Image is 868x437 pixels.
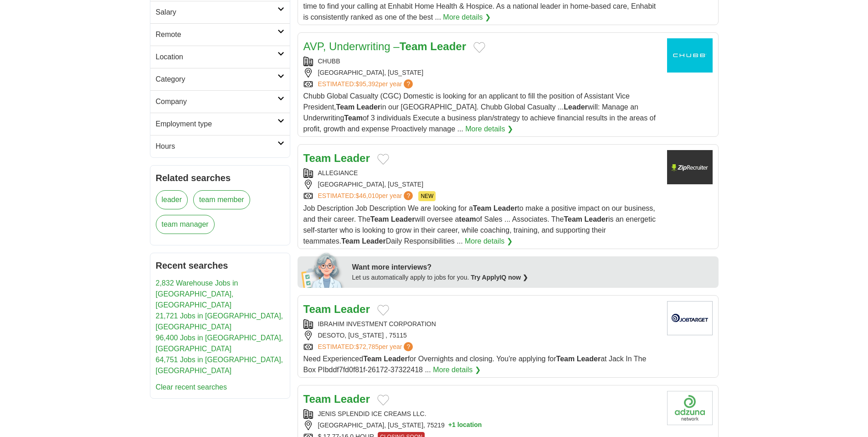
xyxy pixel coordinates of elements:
[150,135,290,157] a: Hours
[303,355,647,374] span: Need Experienced for Overnights and closing. You're applying for at Jack In The Box PIbddf7fd0f81...
[377,154,389,165] button: Add to favorite jobs
[156,190,188,209] a: leader
[334,393,370,405] strong: Leader
[418,191,436,201] span: NEW
[150,46,290,68] a: Location
[156,29,277,40] h2: Remote
[334,152,370,164] strong: Leader
[303,68,660,78] div: [GEOGRAPHIC_DATA], [US_STATE]
[303,421,660,430] div: [GEOGRAPHIC_DATA], [US_STATE], 75219
[303,152,370,164] a: Team Leader
[448,421,482,430] button: +1 location
[443,12,491,23] a: More details ❯
[156,383,227,391] a: Clear recent searches
[156,259,284,272] h2: Recent searches
[404,191,413,200] span: ?
[318,342,415,352] a: ESTIMATED:$72,785per year?
[355,343,379,350] span: $72,785
[355,80,379,88] span: $95,392
[301,251,345,288] img: apply-iq-scientist.png
[156,52,277,62] h2: Location
[465,236,513,247] a: More details ❯
[577,355,601,363] strong: Leader
[156,74,277,85] h2: Category
[344,114,363,122] strong: Team
[667,150,713,184] img: Company logo
[303,180,660,189] div: [GEOGRAPHIC_DATA], [US_STATE]
[433,364,481,375] a: More details ❯
[150,68,290,90] a: Category
[391,215,415,223] strong: Leader
[156,356,283,375] a: 64,751 Jobs in [GEOGRAPHIC_DATA], [GEOGRAPHIC_DATA]
[357,103,380,111] strong: Leader
[336,103,355,111] strong: Team
[471,274,528,281] a: Try ApplyIQ now ❯
[370,215,389,223] strong: Team
[303,204,656,245] span: Job Description Job Description We are looking for a to make a positive impact on our business, a...
[667,301,713,335] img: Company logo
[150,90,290,113] a: Company
[156,312,283,331] a: 21,721 Jobs in [GEOGRAPHIC_DATA], [GEOGRAPHIC_DATA]
[667,38,713,73] img: Chubb logo
[564,103,587,111] strong: Leader
[303,303,370,315] a: Team Leader
[150,23,290,46] a: Remote
[473,42,485,53] button: Add to favorite jobs
[303,319,660,329] div: IBRAHIM INVESTMENT CORPORATION
[303,152,331,164] strong: Team
[303,393,331,405] strong: Team
[341,237,360,245] strong: Team
[156,334,283,353] a: 96,400 Jobs in [GEOGRAPHIC_DATA], [GEOGRAPHIC_DATA]
[303,303,331,315] strong: Team
[318,57,340,65] a: CHUBB
[404,79,413,88] span: ?
[156,119,277,130] h2: Employment type
[156,141,277,152] h2: Hours
[318,191,415,201] a: ESTIMATED:$46,010per year?
[156,96,277,107] h2: Company
[556,355,575,363] strong: Team
[430,40,466,52] strong: Leader
[303,393,370,405] a: Team Leader
[352,273,713,282] div: Let us automatically apply to jobs for you.
[493,204,517,212] strong: Leader
[473,204,492,212] strong: Team
[303,331,660,340] div: DESOTO, [US_STATE] , 75115
[584,215,608,223] strong: Leader
[355,192,379,199] span: $46,010
[400,40,427,52] strong: Team
[193,190,250,209] a: team member
[404,342,413,351] span: ?
[377,305,389,316] button: Add to favorite jobs
[303,92,656,133] span: Chubb Global Casualty (CGC) Domestic is looking for an applicant to fill the position of Assistan...
[363,355,382,363] strong: Team
[377,395,389,406] button: Add to favorite jobs
[156,171,284,185] h2: Related searches
[303,40,467,52] a: AVP, Underwriting –Team Leader
[459,215,476,223] strong: team
[352,262,713,273] div: Want more interviews?
[384,355,407,363] strong: Leader
[318,79,415,89] a: ESTIMATED:$95,392per year?
[156,215,215,234] a: team manager
[564,215,582,223] strong: Team
[362,237,385,245] strong: Leader
[465,124,513,135] a: More details ❯
[334,303,370,315] strong: Leader
[150,113,290,135] a: Employment type
[448,421,452,430] span: +
[150,1,290,23] a: Salary
[303,409,660,419] div: JENIS SPLENDID ICE CREAMS LLC.
[156,7,277,18] h2: Salary
[156,279,238,309] a: 2,832 Warehouse Jobs in [GEOGRAPHIC_DATA], [GEOGRAPHIC_DATA]
[303,168,660,178] div: ALLEGIANCE
[667,391,713,425] img: Company logo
